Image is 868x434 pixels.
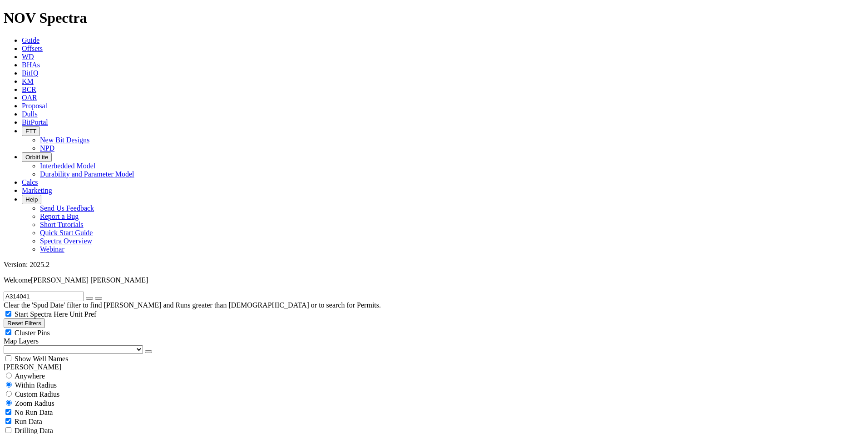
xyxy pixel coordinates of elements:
[25,154,48,161] span: OrbitLite
[22,61,40,69] a: BHAs
[22,178,38,186] a: Calcs
[15,390,59,398] span: Custom Radius
[22,69,38,77] a: BitIQ
[40,144,54,152] a: NPD
[22,152,52,162] button: OrbitLite
[15,355,68,363] span: Show Well Names
[40,237,92,245] a: Spectra Overview
[15,399,54,407] span: Zoom Radius
[15,329,50,337] span: Cluster Pins
[4,10,864,26] h1: NOV Spectra
[40,204,94,212] a: Send Us Feedback
[22,77,34,85] a: KM
[69,310,96,318] span: Unit Pref
[22,53,34,61] a: WD
[22,94,37,101] a: OAR
[22,195,41,204] button: Help
[22,118,48,126] a: BitPortal
[40,221,84,228] a: Short Tutorials
[22,36,39,44] a: Guide
[4,276,864,284] p: Welcome
[40,229,93,237] a: Quick Start Guide
[15,310,68,318] span: Start Spectra Here
[25,128,36,135] span: FTT
[4,261,864,269] div: Version: 2025.2
[22,110,38,118] a: Dulls
[4,363,864,371] div: [PERSON_NAME]
[22,126,40,136] button: FTT
[40,170,134,178] a: Durability and Parameter Model
[5,311,11,317] input: Start Spectra Here
[22,187,52,194] a: Marketing
[40,136,89,144] a: New Bit Designs
[15,381,57,389] span: Within Radius
[4,318,45,328] button: Reset Filters
[22,102,47,110] a: Proposal
[40,212,79,220] a: Report a Bug
[40,245,64,253] a: Webinar
[40,162,95,170] a: Interbedded Model
[22,86,36,93] a: BCR
[31,276,148,284] span: [PERSON_NAME] [PERSON_NAME]
[4,292,84,301] input: Search
[15,372,45,380] span: Anywhere
[25,196,38,203] span: Help
[15,409,53,416] span: No Run Data
[4,301,381,309] span: Clear the 'Spud Date' filter to find [PERSON_NAME] and Runs greater than [DEMOGRAPHIC_DATA] or to...
[15,418,42,425] span: Run Data
[4,337,39,345] span: Map Layers
[22,45,43,52] a: Offsets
